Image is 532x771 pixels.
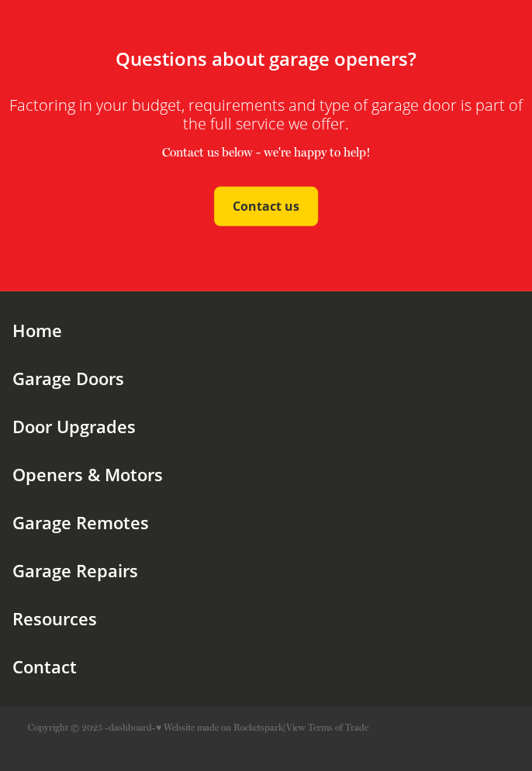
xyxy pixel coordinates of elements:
a: Garage Remotes [12,499,524,547]
p: Copyright © 2025 - - | [28,722,504,733]
a: Garage Repairs [12,547,524,595]
a: dashboard [109,722,152,733]
div: Resources [12,611,524,628]
a: Garage Doors [12,355,524,403]
div: Home [12,322,524,339]
div: Garage Remotes [12,515,524,532]
a: Openers & Motors [12,451,524,499]
a: Resources [12,595,524,643]
a: Home [12,307,524,355]
a: View Terms of Trade [286,722,368,733]
a: ♥ Website made on Rocketspark [156,722,283,733]
div: Openers & Motors [12,466,524,484]
span: Contact us [233,199,299,214]
div: Garage Repairs [12,563,524,580]
a: Door Upgrades [12,403,524,451]
div: Door Upgrades [12,418,524,435]
a: Contact [12,643,524,691]
a: Contact us [214,187,318,226]
div: Contact [12,659,524,676]
div: Garage Doors [12,370,524,387]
